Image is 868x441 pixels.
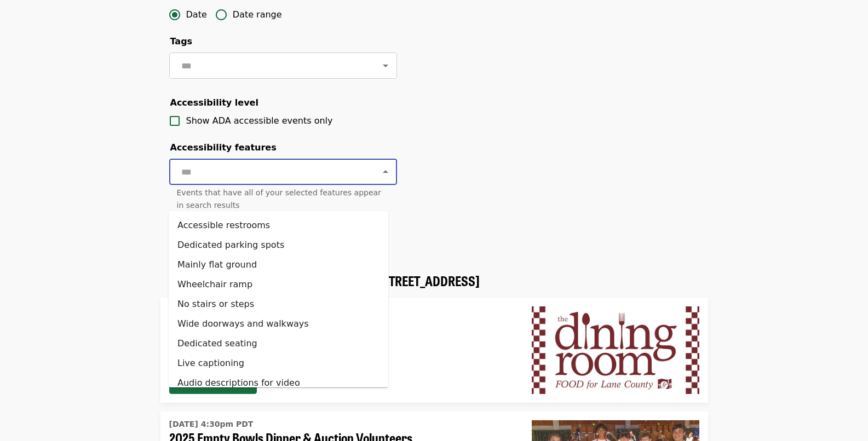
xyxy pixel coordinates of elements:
[169,294,388,314] li: No stairs or steps
[177,188,381,210] span: Events that have all of your selected features appear in search results
[169,353,388,373] li: Live captioning
[170,142,277,153] span: Accessibility features
[169,216,388,235] li: Accessible restrooms
[169,419,254,430] time: [DATE] 4:30pm PDT
[169,334,388,353] li: Dedicated seating
[169,314,388,334] li: Wide doorways and walkways
[169,373,388,393] li: Audio descriptions for video
[233,8,282,21] span: Date range
[186,115,333,126] span: Show ADA accessible events only
[169,275,388,294] li: Wheelchair ramp
[378,58,393,73] button: Open
[170,97,258,108] span: Accessibility level
[532,306,699,394] img: Dining Room - Dishwasher organized by FOOD For Lane County
[170,36,193,47] span: Tags
[169,235,388,255] li: Dedicated parking spots
[169,255,388,275] li: Mainly flat ground
[378,164,393,179] button: Close
[160,298,708,403] a: See details for "Dining Room - Dishwasher"
[186,8,207,21] span: Date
